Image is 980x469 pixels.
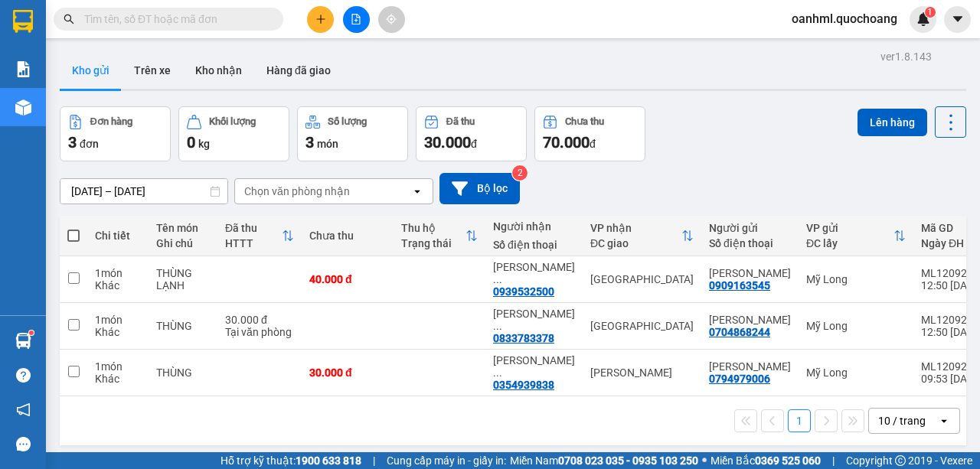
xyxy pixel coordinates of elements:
[156,237,210,249] div: Ghi chú
[493,320,502,332] span: ...
[558,454,698,467] strong: 0708 023 035 - 0935 103 250
[16,437,31,451] span: message
[95,314,141,326] div: 1 món
[183,52,254,89] button: Kho nhận
[68,133,77,151] span: 3
[543,133,590,151] span: 70.000
[307,6,334,33] button: plus
[755,454,821,467] strong: 0369 525 060
[709,373,770,385] div: 0794979006
[373,452,375,469] span: |
[60,106,171,161] button: Đơn hàng3đơn
[493,379,554,391] div: 0354939838
[95,326,141,338] div: Khác
[16,368,31,383] span: question-circle
[29,331,34,335] sup: 1
[424,133,471,151] span: 30.000
[394,216,485,256] th: Toggle SortBy
[471,138,477,150] span: đ
[583,216,701,256] th: Toggle SortBy
[779,9,910,28] span: oanhml.quochoang
[493,366,502,379] span: ...
[832,452,835,469] span: |
[244,184,350,199] div: Chọn văn phòng nhận
[880,48,932,65] div: ver 1.8.143
[411,185,423,197] svg: open
[806,237,893,249] div: ĐC lấy
[439,173,520,204] button: Bộ lọc
[220,452,361,469] span: Hỗ trợ kỹ thuật:
[178,106,289,161] button: Khối lượng0kg
[512,165,528,181] sup: 2
[401,237,465,249] div: Trạng thái
[493,239,575,251] div: Số điện thoại
[296,454,361,467] strong: 1900 633 818
[297,106,408,161] button: Số lượng3món
[156,320,210,332] div: THÙNG
[510,452,698,469] span: Miền Nam
[590,366,694,379] div: [PERSON_NAME]
[590,237,681,249] div: ĐC giao
[493,285,554,298] div: 0939532500
[386,14,397,24] span: aim
[15,99,31,116] img: warehouse-icon
[187,133,195,151] span: 0
[217,216,302,256] th: Toggle SortBy
[493,332,554,344] div: 0833783378
[702,458,707,464] span: ⚪️
[916,12,930,26] img: icon-new-feature
[95,230,141,242] div: Chi tiết
[90,116,132,127] div: Đơn hàng
[806,366,906,379] div: Mỹ Long
[925,7,936,18] sup: 1
[64,14,74,24] span: search
[60,52,122,89] button: Kho gửi
[710,452,821,469] span: Miền Bắc
[95,373,141,385] div: Khác
[709,279,770,291] div: 0909163545
[315,14,326,24] span: plus
[95,360,141,373] div: 1 món
[806,320,906,332] div: Mỹ Long
[944,6,971,33] button: caret-down
[590,222,681,234] div: VP nhận
[895,455,906,466] span: copyright
[225,237,282,249] div: HTTT
[16,402,31,417] span: notification
[951,12,965,26] span: caret-down
[709,326,770,338] div: 0704868244
[80,138,99,150] span: đơn
[878,413,926,428] div: 10 / trang
[493,261,575,285] div: NGUYỄN THỊ THÚY KIỀU
[156,366,210,379] div: THÙNG
[309,230,386,242] div: Chưa thu
[156,267,210,291] div: THÙNG LẠNH
[225,314,294,326] div: 30.000 đ
[378,6,405,33] button: aim
[493,354,575,379] div: NGUYỄN HOÀI NAM
[709,237,791,249] div: Số điện thoại
[401,222,465,234] div: Thu hộ
[209,116,256,127] div: Khối lượng
[60,179,227,204] input: Select a date range.
[938,415,950,427] svg: open
[198,138,210,150] span: kg
[225,222,282,234] div: Đã thu
[309,366,386,379] div: 30.000 đ
[317,138,338,150] span: món
[254,52,343,89] button: Hàng đã giao
[806,222,893,234] div: VP gửi
[156,222,210,234] div: Tên món
[416,106,527,161] button: Đã thu30.000đ
[15,333,31,349] img: warehouse-icon
[122,52,183,89] button: Trên xe
[590,138,596,150] span: đ
[806,273,906,285] div: Mỹ Long
[709,360,791,373] div: NGUYỄN VĂN QUỐC
[534,106,645,161] button: Chưa thu70.000đ
[799,216,913,256] th: Toggle SortBy
[387,452,506,469] span: Cung cấp máy in - giấy in:
[305,133,314,151] span: 3
[565,116,604,127] div: Chưa thu
[590,273,694,285] div: [GEOGRAPHIC_DATA]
